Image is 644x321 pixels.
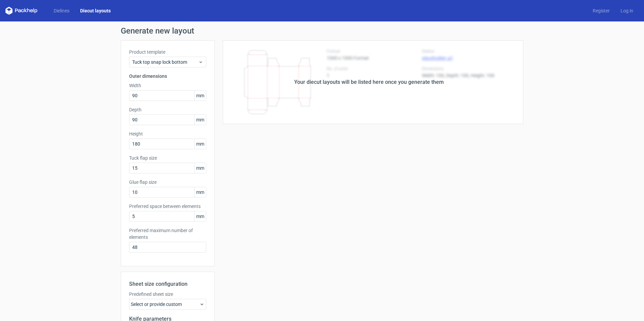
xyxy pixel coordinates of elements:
h2: Sheet size configuration [129,280,206,288]
label: Predefined sheet size [129,291,206,298]
a: Dielines [48,7,75,14]
span: Tuck top snap lock bottom [132,59,198,65]
label: Preferred space between elements [129,203,206,210]
label: Preferred maximum number of elements [129,227,206,240]
h1: Generate new layout [121,27,523,35]
span: mm [194,139,206,149]
label: Glue flap size [129,179,206,185]
label: Product template [129,49,206,55]
a: Register [587,7,615,14]
label: Height [129,130,206,137]
label: Tuck flap size [129,155,206,161]
span: mm [194,163,206,173]
span: mm [194,187,206,197]
div: Select or provide custom [129,299,206,310]
label: Depth [129,106,206,113]
div: Your diecut layouts will be listed here once you generate them [294,78,444,86]
span: mm [194,91,206,101]
span: mm [194,115,206,125]
h3: Outer dimensions [129,73,206,79]
label: Width [129,82,206,89]
a: Diecut layouts [75,7,116,14]
span: mm [194,211,206,221]
a: Log in [615,7,639,14]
